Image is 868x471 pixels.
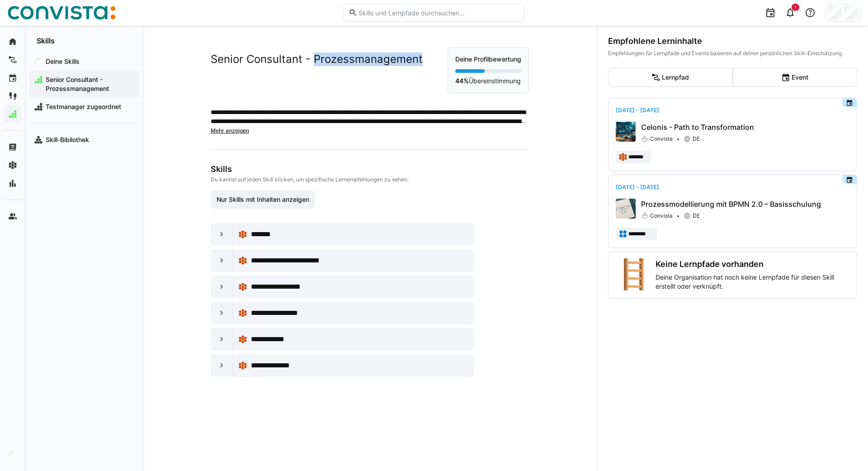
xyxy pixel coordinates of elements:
p: Prozessmodellierung mit BPMN 2.0 – Basisschulung [641,199,849,209]
p: Du kannst auf jeden Skill klicken, um spezifische Lernempfehlungen zu sehen. [211,176,527,183]
strong: 44% [455,77,469,85]
span: Mehr anzeigen [211,127,249,134]
div: Empfohlene Lerninhalte [608,36,857,46]
span: Testmanager zugeordnet [44,102,135,111]
img: Celonis - Path to Transformation [616,122,636,142]
div: 🪜 [616,259,652,291]
span: Convista [650,135,673,143]
p: Celonis - Path to Transformation [641,122,849,133]
span: [DATE] - [DATE] [616,184,659,190]
span: Convista [650,212,673,219]
span: DE [693,135,700,143]
eds-button-option: Lernpfad [608,68,733,87]
h2: Senior Consultant - Prozessmanagement [211,52,423,66]
eds-button-option: Event [733,68,858,87]
span: [DATE] - [DATE] [616,107,659,114]
img: Prozessmodellierung mit BPMN 2.0 – Basisschulung [616,199,636,219]
div: Empfehlungen für Lernpfade und Events basieren auf deiner persönlichen Skill-Einschätzung. [608,50,857,57]
span: 1 [794,5,797,10]
h3: Skills [211,164,527,174]
button: Nur Skills mit Inhalten anzeigen [211,190,315,209]
span: Nur Skills mit Inhalten anzeigen [215,195,311,204]
p: Übereinstimmung [455,76,521,86]
h3: Keine Lernpfade vorhanden [656,259,849,269]
input: Skills und Lernpfade durchsuchen… [358,9,519,17]
p: Deine Profilbewertung [455,55,521,64]
span: Senior Consultant - Prozessmanagement [44,75,135,93]
span: DE [693,212,700,219]
p: Deine Organisation hat noch keine Lernpfade für diesen Skill erstellt oder verknüpft. [656,273,849,291]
